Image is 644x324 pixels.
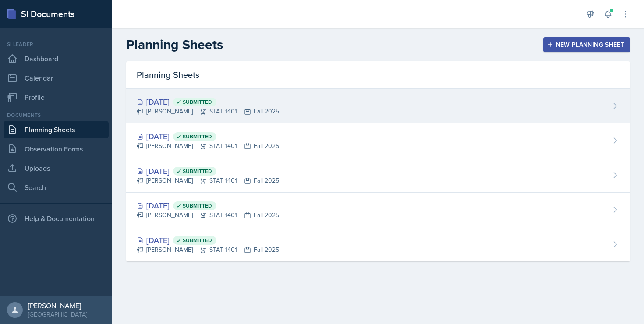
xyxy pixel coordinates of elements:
[4,50,109,67] a: Dashboard
[126,37,223,53] h2: Planning Sheets
[137,176,279,185] div: [PERSON_NAME] STAT 1401 Fall 2025
[137,234,279,246] div: [DATE]
[4,111,109,119] div: Documents
[28,310,87,319] div: [GEOGRAPHIC_DATA]
[28,301,87,310] div: [PERSON_NAME]
[549,41,624,48] div: New Planning Sheet
[183,202,212,209] span: Submitted
[126,89,630,123] a: [DATE] Submitted [PERSON_NAME]STAT 1401Fall 2025
[183,99,212,106] span: Submitted
[4,140,109,158] a: Observation Forms
[4,69,109,87] a: Calendar
[4,88,109,106] a: Profile
[137,165,279,177] div: [DATE]
[4,159,109,177] a: Uploads
[126,123,630,158] a: [DATE] Submitted [PERSON_NAME]STAT 1401Fall 2025
[183,133,212,140] span: Submitted
[4,210,109,227] div: Help & Documentation
[183,168,212,175] span: Submitted
[137,211,279,220] div: [PERSON_NAME] STAT 1401 Fall 2025
[137,96,279,108] div: [DATE]
[126,193,630,227] a: [DATE] Submitted [PERSON_NAME]STAT 1401Fall 2025
[126,227,630,261] a: [DATE] Submitted [PERSON_NAME]STAT 1401Fall 2025
[137,141,279,151] div: [PERSON_NAME] STAT 1401 Fall 2025
[183,237,212,244] span: Submitted
[126,61,630,89] div: Planning Sheets
[137,107,279,116] div: [PERSON_NAME] STAT 1401 Fall 2025
[126,158,630,193] a: [DATE] Submitted [PERSON_NAME]STAT 1401Fall 2025
[137,130,279,142] div: [DATE]
[543,37,630,52] button: New Planning Sheet
[4,40,109,48] div: Si leader
[137,245,279,254] div: [PERSON_NAME] STAT 1401 Fall 2025
[4,121,109,138] a: Planning Sheets
[4,179,109,196] a: Search
[137,200,279,211] div: [DATE]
